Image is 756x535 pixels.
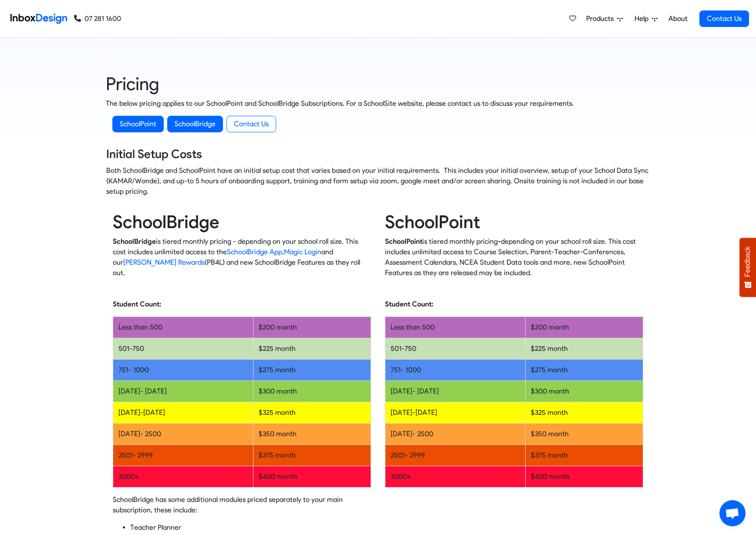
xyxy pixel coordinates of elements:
td: $325 month [253,402,371,424]
td: $225 month [253,338,371,360]
span: Help [634,13,652,24]
a: Products [583,10,626,27]
td: $350 month [253,424,371,445]
button: Feedback - Show survey [739,238,756,297]
a: [PERSON_NAME] Rewards [123,258,205,266]
td: $375 month [526,445,643,466]
td: [DATE]-[DATE] [113,402,253,424]
td: 2501- 2999 [113,445,253,466]
td: $275 month [526,360,643,381]
a: SchoolBridge [167,116,223,132]
td: [DATE]- 2500 [385,424,526,445]
td: $350 month [526,424,643,445]
a: Contact Us [226,116,276,132]
td: 501-750 [113,338,253,360]
strong: - [498,237,501,246]
h4: Initial Setup Costs [106,146,650,162]
p: The below pricing applies to our SchoolPoint and SchoolBridge Subscriptions. For a SchoolSite web... [106,98,650,109]
div: Open chat [719,500,746,526]
h2: SchoolBridge [113,211,371,233]
td: 501-750 [385,338,526,360]
td: $325 month [526,402,643,424]
a: SchoolBridge App [227,248,282,256]
td: 751- 1000 [385,360,526,381]
td: 3000+ [113,466,253,488]
td: $275 month [253,360,371,381]
strong: SchoolBridge [113,237,156,246]
td: $200 month [526,317,643,338]
span: Feedback [744,246,752,277]
td: $225 month [526,338,643,360]
strong: SchoolPoint [385,237,422,246]
td: [DATE]- [DATE] [385,381,526,402]
p: SchoolBridge has some additional modules priced separately to your main subscription, these include: [113,495,371,515]
p: is tiered monthly pricing depending on your school roll size. This cost includes unlimited access... [385,236,643,278]
a: Magic Login [284,248,321,256]
td: 3000+ [385,466,526,488]
li: Teacher Planner [130,522,371,533]
p: is tiered monthly pricing - depending on your school roll size. This cost includes unlimited acce... [113,236,371,278]
a: Help [631,10,661,27]
td: [DATE]-[DATE] [385,402,526,424]
td: 2501- 2999 [385,445,526,466]
strong: Student Count: [385,300,433,308]
strong: Student Count: [113,300,161,308]
span: Products [586,13,617,24]
a: 07 281 1600 [74,13,121,24]
td: $400 month [526,466,643,488]
td: Less than 500 [385,317,526,338]
td: $375 month [253,445,371,466]
td: $300 month [253,381,371,402]
heading: Pricing [106,73,650,95]
a: Contact Us [699,10,749,27]
p: Both SchoolBridge and SchoolPoint have an initial setup cost that varies based on your initial re... [106,165,650,197]
h2: SchoolPoint [385,211,643,233]
td: $400 month [253,466,371,488]
a: SchoolPoint [112,116,164,132]
td: [DATE]- [DATE] [113,381,253,402]
td: Less than 500 [113,317,253,338]
td: [DATE]- 2500 [113,424,253,445]
td: 751- 1000 [113,360,253,381]
td: $200 month [253,317,371,338]
td: $300 month [526,381,643,402]
a: About [666,10,690,27]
